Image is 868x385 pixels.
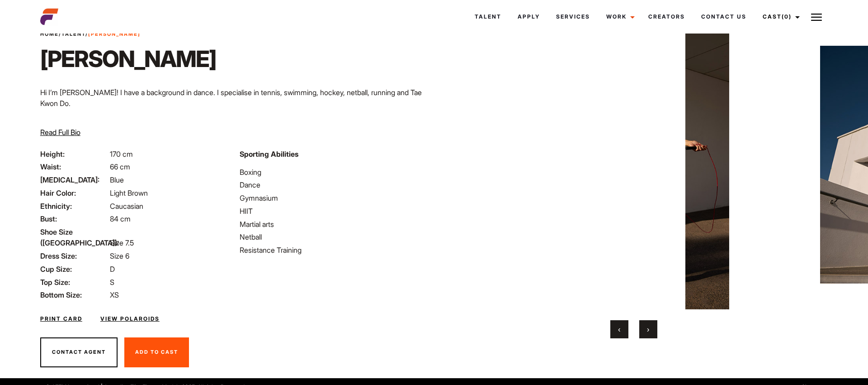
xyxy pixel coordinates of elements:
h1: [PERSON_NAME] [40,45,216,72]
a: View Polaroids [100,315,160,323]
span: S [110,278,114,287]
span: Read Full Bio [40,128,80,137]
a: Cast(0) [755,5,805,29]
a: Apply [509,5,548,29]
span: Caucasian [110,202,143,211]
button: Add To Cast [124,337,189,367]
span: Shoe Size ([GEOGRAPHIC_DATA]): [40,226,108,248]
span: 66 cm [110,162,130,171]
span: / / [40,30,141,38]
span: 84 cm [110,214,131,223]
a: Services [548,5,598,29]
span: Ethnicity: [40,201,108,212]
li: Boxing [240,167,429,178]
li: Gymnasium [240,192,429,203]
span: Next [647,325,649,334]
button: Contact Agent [40,337,118,367]
li: Netball [240,231,429,242]
strong: [PERSON_NAME] [88,31,141,37]
span: Dress Size: [40,250,108,261]
span: D [110,265,115,274]
img: Burger icon [811,12,822,23]
span: Blue [110,175,124,184]
a: Contact Us [693,5,755,29]
span: Bust: [40,213,108,224]
span: Add To Cast [135,349,178,355]
span: [MEDICAL_DATA]: [40,174,108,185]
a: Home [40,31,59,37]
span: Hair Color: [40,188,108,198]
button: Read Full Bio [40,127,80,138]
span: 170 cm [110,149,133,159]
li: Dance [240,179,429,190]
span: Cup Size: [40,264,108,274]
span: Top Size: [40,277,108,288]
a: Talent [61,31,85,37]
span: Size 6 [110,251,129,260]
strong: Sporting Abilities [240,149,298,159]
span: Size 7.5 [110,238,134,247]
span: Bottom Size: [40,289,108,300]
a: Creators [640,5,693,29]
span: Previous [618,325,620,334]
span: Waist: [40,161,108,172]
a: Talent [467,5,509,29]
li: Resistance Training [240,245,429,255]
a: Print Card [40,315,82,323]
span: Height: [40,149,108,159]
span: Light Brown [110,188,148,197]
span: (0) [782,13,792,20]
a: Work [598,5,640,29]
li: Martial arts [240,219,429,230]
span: XS [110,290,119,299]
li: HIIT [240,206,429,217]
p: Hi I’m [PERSON_NAME]! I have a background in dance. I specialise in tennis, swimming, hockey, net... [40,87,429,109]
img: cropped-aefm-brand-fav-22-square.png [40,8,58,26]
